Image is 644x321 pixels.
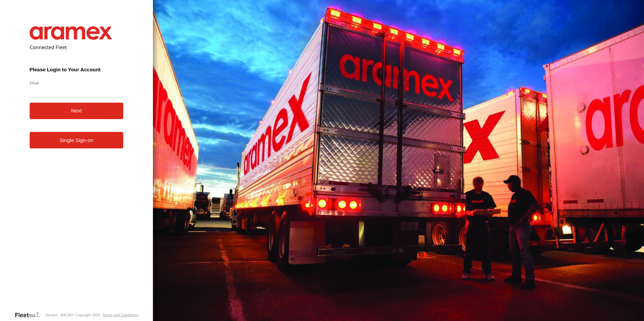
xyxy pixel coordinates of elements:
[45,313,71,317] div: Version: 306.00
[30,132,124,148] a: Single Sign-on
[14,312,45,318] a: Visit our Website
[30,80,124,85] label: Email
[30,67,124,72] h3: Please Login to Your Account
[102,313,138,317] a: Terms and Conditions
[71,313,138,317] div: © Copyright 2025 -
[30,44,124,50] h2: Connected Fleet
[30,103,124,119] button: Next
[30,26,112,40] img: Aramex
